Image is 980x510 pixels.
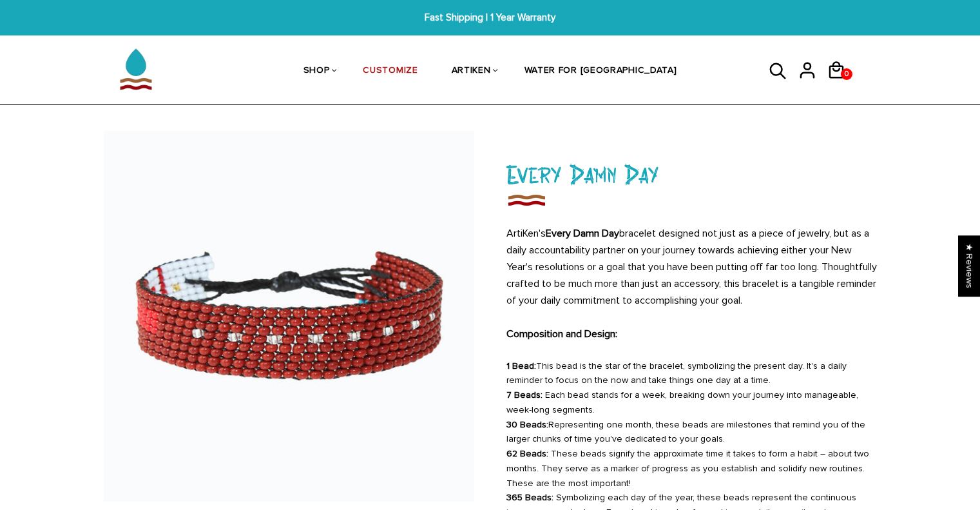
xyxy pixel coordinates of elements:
[452,37,491,106] a: ARTIKEN
[841,65,852,83] span: 0
[506,328,617,340] strong: Composition and Design:
[506,191,546,209] img: Every Damn Day
[506,359,877,389] li: This bead is the star of the bracelet, symbolizing the present day. It's a daily reminder to focu...
[506,447,877,491] li: These beads signify the approximate time it takes to form a habit – about two months. They serve ...
[506,225,877,309] p: ArtiKen's bracelet designed not just as a piece of jewelry, but as a daily accountability partner...
[363,37,418,106] a: CUSTOMIZE
[302,10,678,25] span: Fast Shipping | 1 Year Warranty
[506,360,536,371] strong: 1 Bead:
[506,389,543,400] strong: 7 Beads:
[958,235,980,297] div: Click to open Judge.me floating reviews tab
[506,157,877,191] h1: Every Damn Day
[104,131,474,502] img: Handmade Beaded ArtiKen Every Damn Day Maroon and White Bracelet
[506,419,865,445] span: Representing one month, these beads are milestones that remind you of the larger chunks of time y...
[303,37,330,106] a: SHOP
[546,227,619,240] strong: Every Damn Day
[506,448,548,459] strong: 62 Beads:
[524,37,677,106] a: WATER FOR [GEOGRAPHIC_DATA]
[506,388,877,418] li: Each bead stands for a week, breaking down your journey into manageable, week-long segments.
[506,492,553,503] strong: 365 Beads:
[827,84,856,86] a: 0
[506,419,548,430] strong: 30 Beads:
